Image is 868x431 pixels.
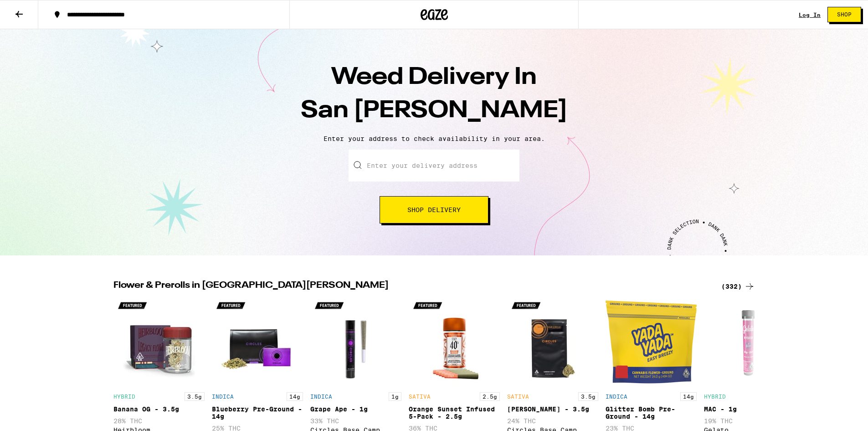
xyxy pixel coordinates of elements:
div: Orange Sunset Infused 5-Pack - 2.5g [409,405,500,420]
img: Circles Base Camp - Grape Ape - 1g [310,296,401,388]
input: Enter your delivery address [349,150,519,182]
button: Shop [827,7,861,22]
a: Shop [821,7,868,22]
img: STIIIZY - Orange Sunset Infused 5-Pack - 2.5g [409,296,500,388]
h2: Flower & Prerolls in [GEOGRAPHIC_DATA][PERSON_NAME] [113,281,710,292]
img: Circles Base Camp - Gush Rush - 3.5g [507,296,598,388]
h1: Weed Delivery In [275,61,594,128]
p: 14g [287,392,303,401]
div: Banana OG - 3.5g [113,405,205,413]
p: 24% THC [507,417,598,425]
span: San [PERSON_NAME] [301,99,568,123]
div: [PERSON_NAME] - 3.5g [507,405,598,413]
img: Circles Base Camp - Blueberry Pre-Ground - 14g [212,296,303,388]
p: SATIVA [409,394,431,400]
p: 2.5g [480,392,500,401]
p: INDICA [606,394,627,400]
img: Heirbloom - Banana OG - 3.5g [113,296,205,388]
p: 3.5g [185,392,205,401]
p: 28% THC [113,417,205,425]
p: Enter your address to check availability in your area. [9,135,859,142]
p: 14g [680,392,697,401]
p: INDICA [310,394,332,400]
a: (332) [721,281,755,292]
div: Grape Ape - 1g [310,405,401,413]
div: MAC - 1g [704,405,795,413]
p: SATIVA [507,394,529,400]
p: 1g [389,392,401,401]
div: Glitter Bomb Pre-Ground - 14g [606,405,697,420]
button: Shop Delivery [380,196,488,223]
img: Yada Yada - Glitter Bomb Pre-Ground - 14g [606,296,697,388]
span: Shop Delivery [407,207,461,213]
p: 3.5g [578,392,598,401]
p: HYBRID [113,394,135,400]
p: 19% THC [704,417,795,425]
p: HYBRID [704,394,726,400]
img: Gelato - MAC - 1g [704,296,795,388]
span: Shop [837,12,852,17]
p: 33% THC [310,417,401,425]
p: INDICA [212,394,234,400]
a: Log In [799,12,821,18]
div: Blueberry Pre-Ground - 14g [212,405,303,420]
